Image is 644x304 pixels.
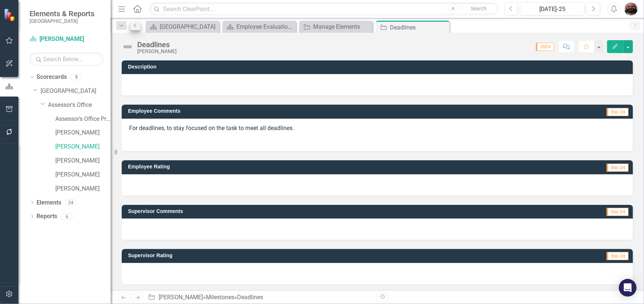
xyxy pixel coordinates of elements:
a: [PERSON_NAME] [30,35,103,43]
div: » » [148,293,372,302]
span: 2024 [536,43,554,51]
a: [PERSON_NAME] [159,294,203,301]
div: [DATE]-25 [523,5,582,14]
a: Scorecards [37,73,67,81]
h3: Supervisor Comments [128,209,484,214]
a: Employee Evaluation Navigation [224,22,294,31]
span: Dec-24 [607,252,629,260]
img: ClearPoint Strategy [4,8,17,21]
input: Search Below... [30,53,103,66]
input: Search ClearPoint... [149,3,499,15]
a: Elements [37,199,61,207]
a: [PERSON_NAME] [55,185,111,193]
p: For deadlines, to stay focused on the task to meet all deadlines. [129,124,626,134]
img: Christopher Nutgrass [624,2,638,15]
div: Manage Elements [313,22,371,31]
a: [PERSON_NAME] [55,143,111,151]
button: Search [460,4,497,14]
h3: Supervisor Rating [128,253,461,258]
a: Assessor's Office [48,101,111,109]
a: [GEOGRAPHIC_DATA] [41,87,111,95]
a: [PERSON_NAME] [55,171,111,179]
span: Elements & Reports [30,9,94,18]
a: Assessor's Office Program [55,115,111,123]
span: Dec-24 [607,208,629,216]
div: 24 [65,199,77,206]
a: Reports [37,212,57,221]
h3: Employee Rating [128,164,454,170]
div: Deadlines [390,23,448,32]
a: [PERSON_NAME] [55,157,111,165]
div: Deadlines [237,294,263,301]
a: [PERSON_NAME] [55,129,111,137]
div: Open Intercom Messenger [619,279,637,297]
div: [PERSON_NAME] [137,49,177,54]
div: Deadlines [137,41,177,49]
a: Manage Elements [301,22,371,31]
h3: Employee Comments [128,108,479,114]
h3: Description [128,64,629,70]
span: Search [471,6,487,11]
a: Milestones [206,294,234,301]
div: Employee Evaluation Navigation [236,22,294,31]
button: [DATE]-25 [520,2,585,15]
a: [GEOGRAPHIC_DATA] [148,22,218,31]
span: Dec-24 [607,164,629,172]
div: 6 [61,213,73,220]
small: [GEOGRAPHIC_DATA] [30,18,94,24]
span: Dec-24 [607,108,629,116]
div: 8 [70,74,82,80]
div: [GEOGRAPHIC_DATA] [160,22,218,31]
img: Not Defined [122,41,134,53]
